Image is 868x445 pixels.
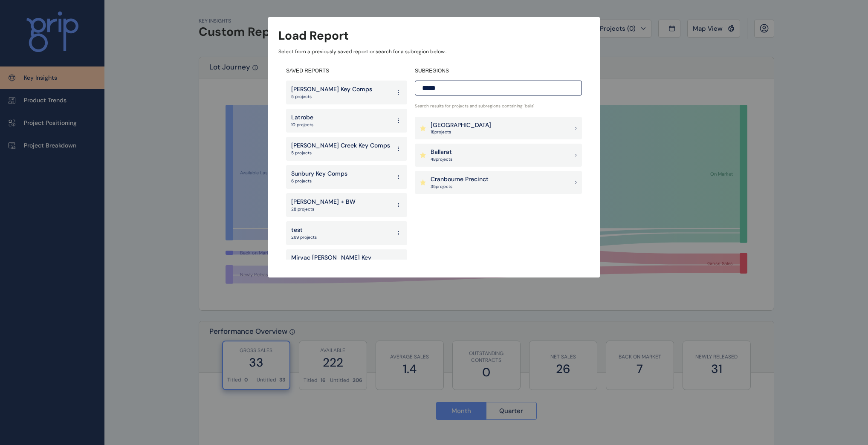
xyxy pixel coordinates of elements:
p: 48 project s [431,156,452,162]
p: [GEOGRAPHIC_DATA] [431,121,491,130]
p: 5 projects [291,150,390,156]
p: Select from a previously saved report or search for a subregion below... [278,48,590,55]
p: Cranbourne Precinct [431,175,489,184]
p: Ballarat [431,148,452,156]
h3: Load Report [278,27,349,44]
p: [PERSON_NAME] Creek Key Comps [291,142,390,150]
p: 35 project s [431,184,489,190]
p: 269 projects [291,234,317,240]
p: Latrobe [291,113,313,122]
p: 28 projects [291,206,356,212]
p: 10 projects [291,122,313,128]
p: Mirvac [PERSON_NAME] Key Comps [291,254,391,270]
h4: SUBREGIONS [415,67,582,75]
p: [PERSON_NAME] + BW [291,198,356,206]
p: 18 project s [431,129,491,135]
p: test [291,226,317,234]
p: 5 projects [291,94,372,100]
p: [PERSON_NAME] Key Comps [291,85,372,94]
p: Sunbury Key Comps [291,170,347,178]
p: 6 projects [291,178,347,184]
h4: SAVED REPORTS [286,67,407,75]
p: Search results for projects and subregions containing ' balla ' [415,103,582,109]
